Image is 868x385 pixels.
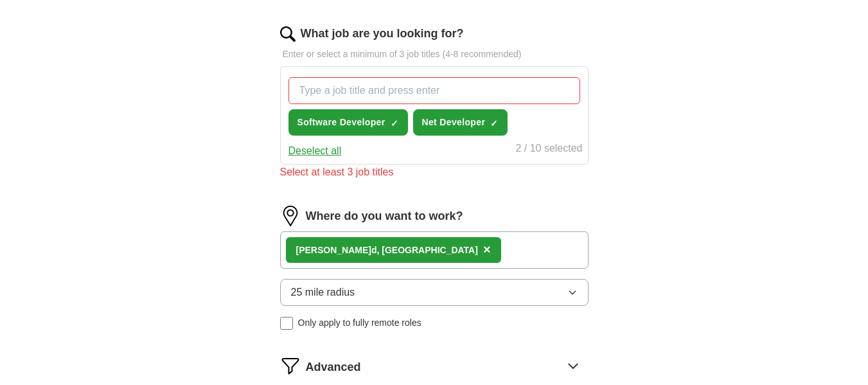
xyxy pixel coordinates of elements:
[280,48,589,61] p: Enter or select a minimum of 3 job titles (4-8 recommended)
[515,141,582,159] div: 2 / 10 selected
[280,317,293,330] input: Only apply to fully remote roles
[288,143,342,159] button: Deselect all
[306,359,361,376] span: Advanced
[280,206,301,226] img: location.png
[280,279,589,306] button: 25 mile radius
[413,109,508,136] button: Net Developer✓
[291,285,355,300] span: 25 mile radius
[301,25,464,42] label: What job are you looking for?
[306,208,463,225] label: Where do you want to work?
[422,116,486,129] span: Net Developer
[298,316,421,330] span: Only apply to fully remote roles
[280,355,301,376] img: filter
[297,116,385,129] span: Software Developer
[391,118,398,129] span: ✓
[280,26,296,42] img: search.png
[490,118,498,129] span: ✓
[288,109,408,136] button: Software Developer✓
[288,77,580,104] input: Type a job title and press enter
[296,244,478,257] div: d, [GEOGRAPHIC_DATA]
[296,245,371,255] strong: [PERSON_NAME]
[483,240,491,260] button: ×
[483,242,491,256] span: ×
[280,165,589,180] div: Select at least 3 job titles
